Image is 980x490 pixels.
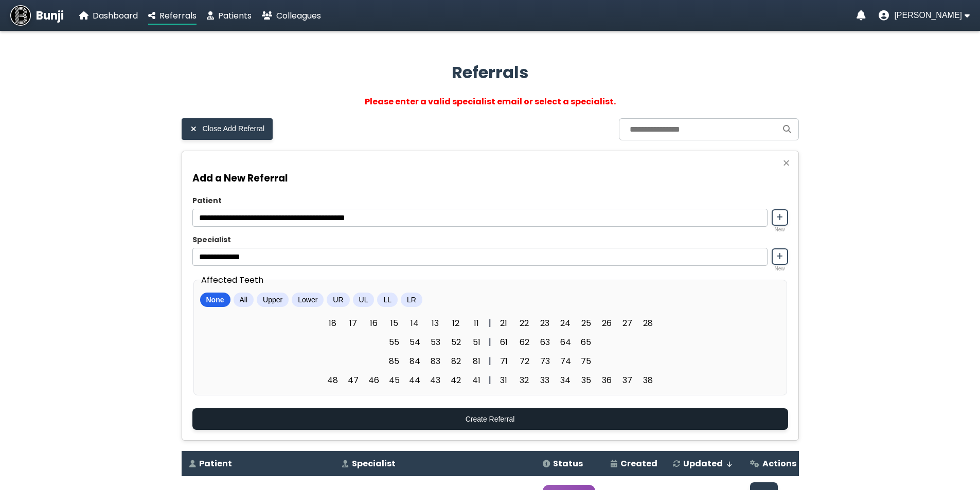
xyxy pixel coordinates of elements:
[426,353,444,370] span: 83
[556,353,575,370] span: 74
[426,334,444,351] span: 53
[879,10,970,21] button: User menu
[405,334,424,351] span: 54
[447,353,465,370] span: 82
[377,293,398,307] button: LL
[494,334,513,351] span: 61
[192,195,788,206] label: Patient
[556,315,575,332] span: 24
[234,293,254,307] button: All
[603,451,665,476] th: Created
[364,315,383,332] span: 16
[597,372,616,389] span: 36
[665,451,742,476] th: Updated
[638,372,657,389] span: 38
[385,372,403,389] span: 45
[334,451,535,476] th: Specialist
[405,353,424,370] span: 84
[597,315,616,332] span: 26
[401,293,422,307] button: LR
[200,293,230,307] button: None
[203,124,265,133] span: Close Add Referral
[894,11,962,20] span: [PERSON_NAME]
[10,5,31,26] img: Bunji Dental Referral Management
[447,315,465,332] span: 12
[447,334,465,351] span: 52
[486,374,494,387] div: |
[323,372,342,389] span: 48
[515,334,533,351] span: 62
[207,9,252,22] a: Patients
[353,293,375,307] button: UL
[536,353,554,370] span: 73
[192,171,788,186] h3: Add a New Referral
[192,408,788,430] button: Create Referral
[385,353,403,370] span: 85
[467,315,486,332] span: 11
[344,315,362,332] span: 17
[182,60,799,85] h2: Referrals
[182,118,273,140] button: Close Add Referral
[556,372,575,389] span: 34
[779,156,793,170] button: Close
[467,353,486,370] span: 81
[447,372,465,389] span: 42
[577,372,595,389] span: 35
[536,372,554,389] span: 33
[148,9,197,22] a: Referrals
[182,451,335,476] th: Patient
[276,10,321,22] span: Colleagues
[535,451,603,476] th: Status
[618,372,636,389] span: 37
[536,315,554,332] span: 23
[515,372,533,389] span: 32
[857,10,866,21] a: Notifications
[159,10,197,22] span: Referrals
[577,353,595,370] span: 75
[467,334,486,351] span: 51
[467,372,486,389] span: 41
[405,372,424,389] span: 44
[486,336,494,349] div: |
[486,355,494,368] div: |
[618,315,636,332] span: 27
[385,334,403,351] span: 55
[182,95,799,108] div: Please enter a valid specialist email or select a specialist.
[577,315,595,332] span: 25
[200,274,264,286] legend: Affected Teeth
[536,334,554,351] span: 63
[344,372,362,389] span: 47
[292,293,324,307] button: Lower
[10,5,64,26] a: Bunji
[577,334,595,351] span: 65
[486,317,494,330] div: |
[79,9,138,22] a: Dashboard
[36,7,64,24] span: Bunji
[262,9,321,22] a: Colleagues
[515,353,533,370] span: 72
[192,234,788,245] label: Specialist
[405,315,424,332] span: 14
[257,293,289,307] button: Upper
[494,372,513,389] span: 31
[515,315,533,332] span: 22
[494,315,513,332] span: 21
[556,334,575,351] span: 64
[494,353,513,370] span: 71
[638,315,657,332] span: 28
[426,372,444,389] span: 43
[426,315,444,332] span: 13
[323,315,342,332] span: 18
[385,315,403,332] span: 15
[364,372,383,389] span: 46
[742,451,804,476] th: Actions
[218,10,252,22] span: Patients
[327,293,349,307] button: UR
[93,10,138,22] span: Dashboard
